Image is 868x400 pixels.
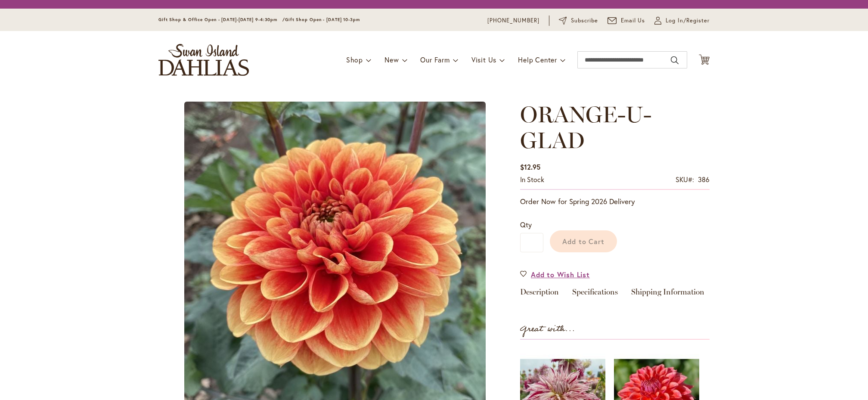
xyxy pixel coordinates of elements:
span: Subscribe [571,16,598,25]
span: Add to Wish List [531,270,590,279]
span: Visit Us [471,55,496,64]
a: Subscribe [559,16,598,25]
span: Email Us [621,16,645,25]
strong: Great with... [520,322,575,336]
span: ORANGE-U-GLAD [520,101,651,154]
span: Log In/Register [666,16,710,25]
div: Availability [520,175,544,185]
a: [PHONE_NUMBER] [487,16,539,25]
div: 386 [698,175,710,185]
span: Gift Shop Open - [DATE] 10-3pm [285,17,360,22]
span: New [384,55,399,64]
a: store logo [158,44,249,76]
span: In stock [520,175,544,184]
span: Shop [346,55,363,64]
button: Search [671,53,679,67]
a: Specifications [572,288,618,301]
a: Shipping Information [631,288,704,301]
div: Detailed Product Info [520,288,710,301]
span: Qty [520,220,532,229]
a: Add to Wish List [520,270,590,279]
span: $12.95 [520,162,540,171]
span: Help Center [518,55,557,64]
p: Order Now for Spring 2026 Delivery [520,196,710,207]
a: Log In/Register [654,16,710,25]
a: Description [520,288,559,301]
a: Email Us [608,16,645,25]
strong: SKU [676,175,694,184]
span: Our Farm [420,55,449,64]
span: Gift Shop & Office Open - [DATE]-[DATE] 9-4:30pm / [158,17,285,22]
